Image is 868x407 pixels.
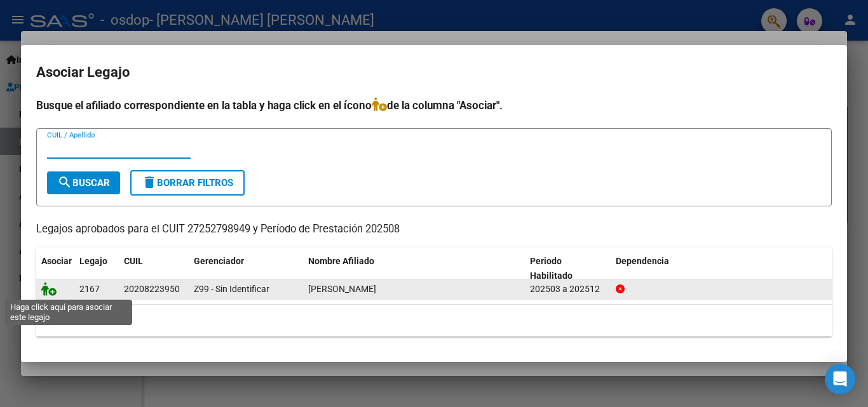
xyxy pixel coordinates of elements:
[36,97,832,114] h4: Busque el afiliado correspondiente en la tabla y haga click en el ícono de la columna "Asociar".
[124,256,143,266] span: CUIL
[308,256,374,266] span: Nombre Afiliado
[79,256,107,266] span: Legajo
[194,284,269,294] span: Z99 - Sin Identificar
[194,256,244,266] span: Gerenciador
[41,256,72,266] span: Asociar
[119,248,189,290] datatable-header-cell: CUIL
[36,248,74,290] datatable-header-cell: Asociar
[74,248,119,290] datatable-header-cell: Legajo
[611,248,832,290] datatable-header-cell: Dependencia
[124,282,180,297] div: 20208223950
[530,282,606,297] div: 202503 a 202512
[142,175,157,190] mat-icon: delete
[36,305,832,337] div: 1 registros
[79,284,100,294] span: 2167
[36,60,832,84] h2: Asociar Legajo
[616,256,669,266] span: Dependencia
[825,364,855,394] div: Open Intercom Messenger
[47,171,120,194] button: Buscar
[57,177,110,189] span: Buscar
[57,175,72,190] mat-icon: search
[130,170,245,196] button: Borrar Filtros
[36,222,832,237] p: Legajos aprobados para el CUIT 27252798949 y Período de Prestación 202508
[303,248,525,290] datatable-header-cell: Nombre Afiliado
[142,177,233,189] span: Borrar Filtros
[308,284,376,294] span: BRINGAS VICTOR GUSTAVO
[189,248,303,290] datatable-header-cell: Gerenciador
[525,248,611,290] datatable-header-cell: Periodo Habilitado
[530,256,573,281] span: Periodo Habilitado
